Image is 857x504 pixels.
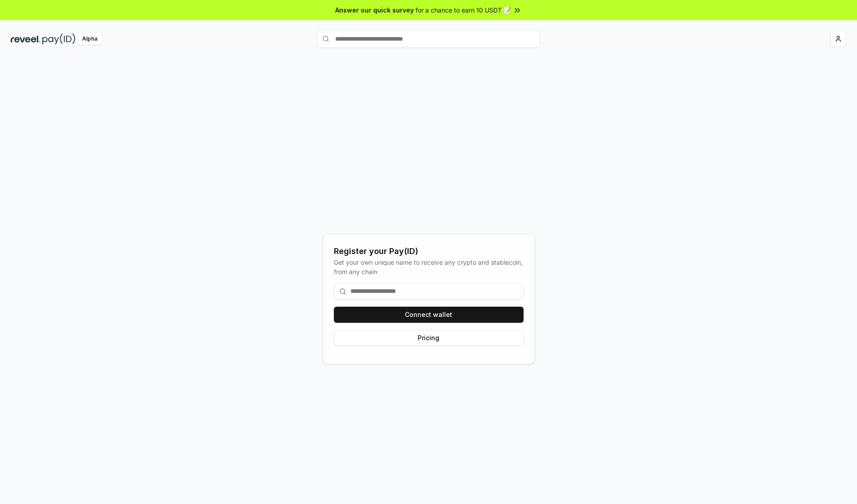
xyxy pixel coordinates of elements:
div: Register your Pay(ID) [334,245,524,258]
div: Alpha [77,33,102,45]
div: Get your own unique name to receive any crypto and stablecoin, from any chain [334,258,524,276]
img: reveel_dark [11,33,41,45]
span: for a chance to earn 10 USDT 📝 [416,5,511,15]
button: Pricing [334,330,524,346]
img: pay_id [42,33,75,45]
span: Answer our quick survey [335,5,414,15]
button: Connect wallet [334,307,524,323]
